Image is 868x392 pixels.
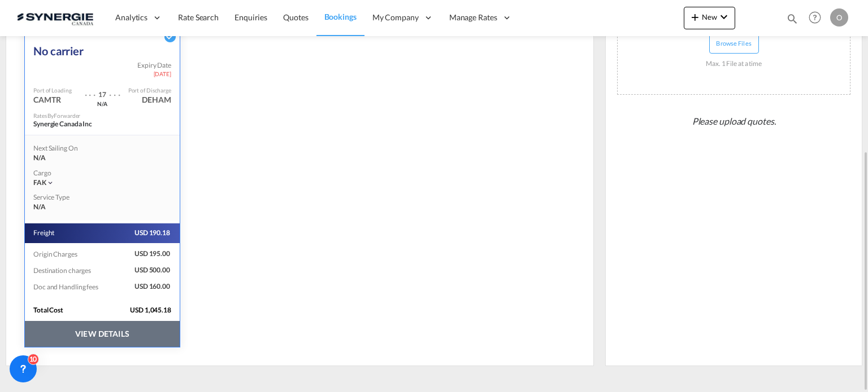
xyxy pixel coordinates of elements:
[449,12,497,23] span: Manage Rates
[805,8,830,28] div: Help
[96,83,109,100] div: Transit Time 17
[33,144,94,153] div: Next Sailing On
[17,5,93,30] img: 1f56c880d42311ef80fc7dca854c8e59.png
[33,202,46,212] span: N/A
[688,12,731,21] span: New
[33,94,61,105] div: CAMTR
[116,249,171,259] span: USD 195.00
[33,250,79,258] span: Origin Charges
[33,169,171,178] div: Cargo
[130,306,180,315] span: USD 1,045.18
[142,94,171,105] div: DEHAM
[33,283,99,291] span: Doc and Handling fees
[154,70,171,78] span: [DATE]
[786,12,798,25] md-icon: icon-magnify
[786,12,798,29] div: icon-magnify
[116,266,171,275] span: USD 500.00
[54,112,80,119] span: Forwarder
[33,178,46,187] span: FAK
[33,112,80,120] div: Rates By
[33,266,92,275] span: Destination charges
[33,193,79,202] div: Service Type
[128,86,171,94] div: Port of Discharge
[77,100,128,107] div: via Port Not Available
[85,83,96,100] div: . . .
[115,12,147,23] span: Analytics
[8,333,48,375] iframe: Chat
[33,228,55,238] span: Freight
[709,33,759,54] button: Browse Files
[706,54,762,74] div: Max. 1 File at a time
[11,11,246,23] body: Editor, editor2
[163,30,177,43] md-icon: icon-checkbox-marked-circle
[688,10,702,24] md-icon: icon-plus 400-fg
[178,12,219,22] span: Rate Search
[324,12,357,21] span: Bookings
[830,8,848,27] div: O
[109,83,120,100] div: . . .
[372,12,419,23] span: My Company
[33,153,94,163] div: N/A
[46,179,54,187] md-icon: icon-chevron-down
[33,33,84,61] div: No carrier
[33,306,118,315] div: Total Cost
[33,86,72,94] div: Port of Loading
[33,120,146,129] div: Synergie Canada Inc
[235,12,267,22] span: Enquiries
[25,321,180,347] button: VIEW DETAILS
[717,10,731,24] md-icon: icon-chevron-down
[283,12,308,22] span: Quotes
[116,228,171,238] span: USD 190.18
[688,111,780,132] span: Please upload quotes.
[684,7,735,29] button: icon-plus 400-fgNewicon-chevron-down
[805,8,824,27] span: Help
[137,61,171,71] span: Expiry Date
[116,282,171,292] span: USD 160.00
